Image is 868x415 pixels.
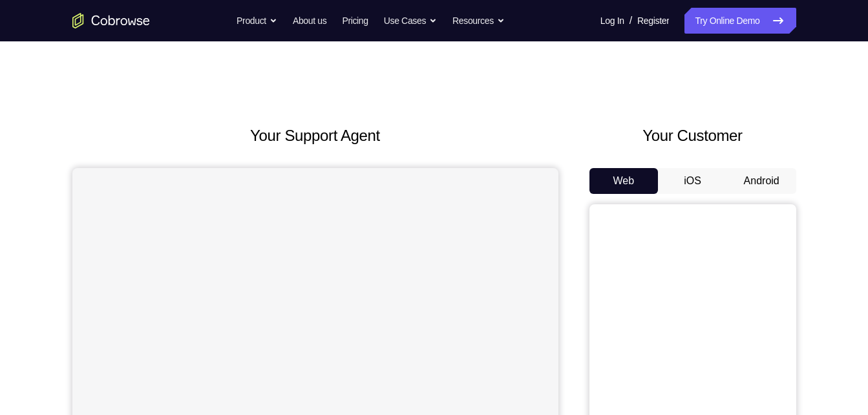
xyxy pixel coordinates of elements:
[727,168,796,194] button: Android
[384,8,437,34] button: Use Cases
[684,8,796,34] a: Try Online Demo
[237,8,277,34] button: Product
[72,124,558,147] h2: Your Support Agent
[452,8,505,34] button: Resources
[72,13,150,28] a: Go to the home page
[342,8,368,34] a: Pricing
[630,13,632,28] span: /
[293,8,326,34] a: About us
[589,124,796,147] h2: Your Customer
[637,8,669,34] a: Register
[658,168,727,194] button: iOS
[600,8,624,34] a: Log In
[589,168,659,194] button: Web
